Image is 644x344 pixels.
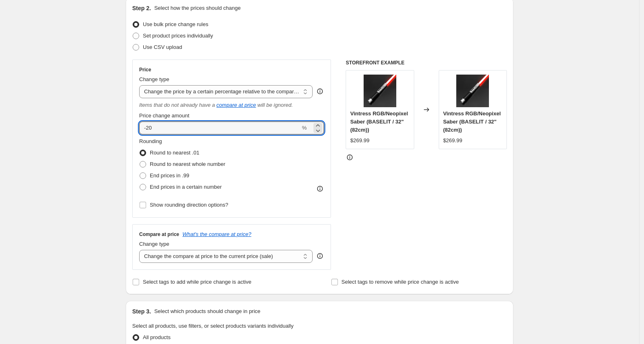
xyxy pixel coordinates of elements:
h3: Price [139,66,151,73]
span: Round to nearest whole number [150,161,225,167]
span: % [302,125,307,131]
span: Select tags to add while price change is active [143,279,251,285]
p: Select how the prices should change [154,4,241,12]
span: Price change amount [139,112,189,119]
span: Round to nearest .01 [150,150,199,156]
div: help [316,252,324,260]
h3: Compare at price [139,231,179,238]
div: help [316,87,324,95]
span: End prices in .99 [150,172,189,179]
button: compare at price [216,102,256,108]
i: will be ignored. [258,102,293,108]
span: Use bulk price change rules [143,21,208,27]
h2: Step 2. [132,4,151,12]
span: Change type [139,76,169,82]
img: MG_3539_2_b7032164-faef-4084-ab10-3338588d3819_80x.jpg [364,75,396,107]
i: Items that do not already have a [139,102,215,108]
span: End prices in a certain number [150,184,222,190]
span: Vintress RGB/Neopixel Saber (BASELIT / 32"(82cm)) [350,110,408,133]
span: Use CSV upload [143,44,182,50]
span: Select tags to remove while price change is active [342,279,459,285]
img: MG_3539_2_b7032164-faef-4084-ab10-3338588d3819_80x.jpg [456,75,489,107]
span: All products [143,334,171,340]
span: Vintress RGB/Neopixel Saber (BASELIT / 32"(82cm)) [443,110,501,133]
span: Change type [139,241,169,247]
button: What's the compare at price? [182,231,251,237]
span: $269.99 [350,137,369,143]
span: $269.99 [443,137,462,143]
span: Set product prices individually [143,33,213,39]
h2: Step 3. [132,307,151,315]
span: Show rounding direction options? [150,202,228,208]
span: Rounding [139,138,162,144]
span: Select all products, use filters, or select products variants individually [132,323,293,329]
input: -20 [139,121,300,135]
h6: STOREFRONT EXAMPLE [346,60,507,66]
p: Select which products should change in price [154,307,260,315]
